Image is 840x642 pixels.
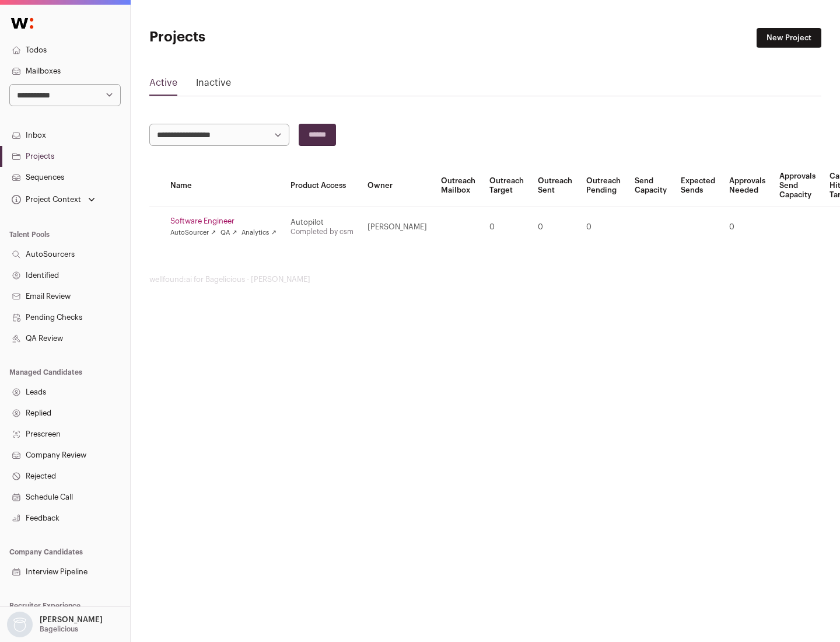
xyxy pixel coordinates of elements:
[283,165,360,207] th: Product Access
[722,207,772,247] td: 0
[674,165,722,207] th: Expected Sends
[290,218,353,227] div: Autopilot
[9,195,81,204] div: Project Context
[434,165,482,207] th: Outreach Mailbox
[579,165,628,207] th: Outreach Pending
[9,191,97,208] button: Open dropdown
[149,275,821,284] footer: wellfound:ai for Bagelicious - [PERSON_NAME]
[482,207,531,247] td: 0
[757,28,821,48] a: New Project
[5,612,105,637] button: Open dropdown
[170,217,276,226] a: Software Engineer
[242,228,276,238] a: Analytics ↗
[170,228,216,238] a: AutoSourcer ↗
[40,624,78,634] p: Bagelicious
[40,615,103,624] p: [PERSON_NAME]
[531,207,579,247] td: 0
[722,165,772,207] th: Approvals Needed
[772,165,822,207] th: Approvals Send Capacity
[290,228,353,235] a: Completed by csm
[149,28,373,47] h1: Projects
[360,207,434,247] td: [PERSON_NAME]
[220,228,237,238] a: QA ↗
[163,165,283,207] th: Name
[149,76,177,95] a: Active
[360,165,434,207] th: Owner
[482,165,531,207] th: Outreach Target
[531,165,579,207] th: Outreach Sent
[628,165,674,207] th: Send Capacity
[579,207,628,247] td: 0
[7,612,33,637] img: nopic.png
[5,12,40,35] img: Wellfound
[196,76,231,95] a: Inactive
